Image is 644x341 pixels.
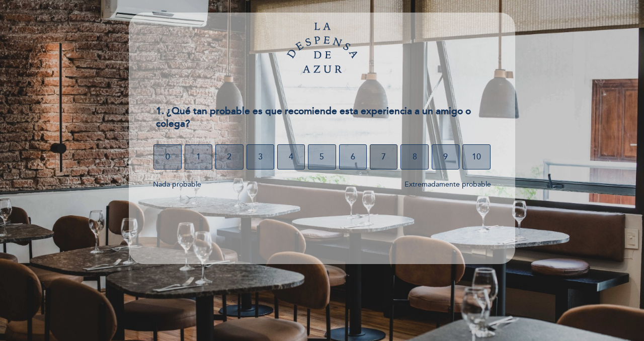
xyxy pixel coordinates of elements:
[153,180,201,189] span: Nada probable
[339,144,367,169] button: 6
[289,143,293,171] span: 4
[166,143,170,171] span: 0
[443,143,448,171] span: 9
[472,143,481,171] span: 10
[400,144,428,169] button: 8
[148,99,496,136] div: 1. ¿Qué tan probable es que recomiende esta experiencia a un amigo o colega?
[196,143,201,171] span: 1
[258,143,263,171] span: 3
[413,143,417,171] span: 8
[462,144,490,169] button: 10
[370,144,397,169] button: 7
[432,144,459,169] button: 9
[381,143,386,171] span: 7
[227,143,231,171] span: 2
[287,23,357,73] img: header_1743096802.png
[215,144,243,169] button: 2
[153,144,181,169] button: 0
[277,144,305,169] button: 4
[351,143,355,171] span: 6
[405,180,491,189] span: Extremadamente probable
[308,144,336,169] button: 5
[247,144,274,169] button: 3
[185,144,212,169] button: 1
[319,143,324,171] span: 5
